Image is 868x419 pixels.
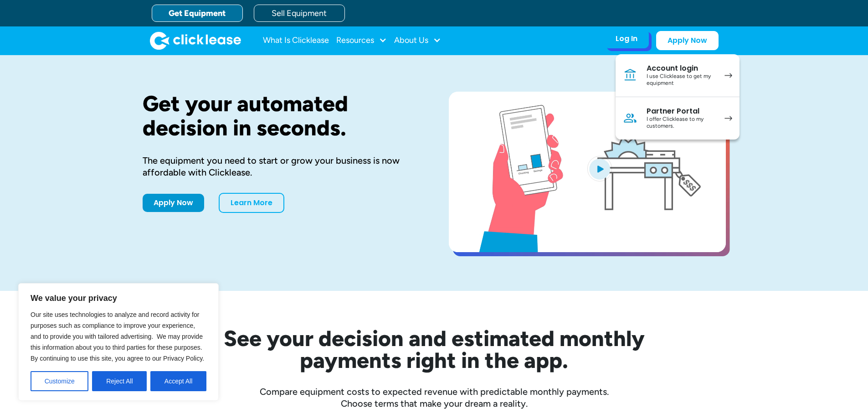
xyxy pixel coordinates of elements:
div: About Us [394,31,441,50]
div: Partner Portal [647,107,715,116]
a: Partner PortalI offer Clicklease to my customers. [616,97,740,140]
div: I offer Clicklease to my customers. [647,116,715,130]
button: Reject All [92,371,147,391]
img: Person icon [623,111,637,125]
button: Accept All [150,371,206,391]
button: Customize [31,371,88,391]
a: Learn More [219,193,284,213]
div: Log In [616,34,637,43]
img: Blue play button logo on a light blue circular background [587,156,612,181]
img: arrow [724,116,732,121]
a: Apply Now [656,31,719,50]
a: Get Equipment [152,5,243,22]
div: Account login [647,64,715,73]
nav: Log In [616,54,740,140]
a: Account loginI use Clicklease to get my equipment [616,54,740,97]
a: Apply Now [143,194,204,212]
h1: Get your automated decision in seconds. [143,92,420,140]
p: We value your privacy [31,293,206,304]
div: We value your privacy [18,283,219,401]
div: Compare equipment costs to expected revenue with predictable monthly payments. Choose terms that ... [143,386,726,409]
img: Bank icon [623,68,637,83]
img: arrow [724,73,732,78]
div: Resources [336,31,387,50]
div: I use Clicklease to get my equipment [647,73,715,87]
h2: See your decision and estimated monthly payments right in the app. [179,327,689,371]
div: The equipment you need to start or grow your business is now affordable with Clicklease. [143,155,420,178]
span: Our site uses technologies to analyze and record activity for purposes such as compliance to impr... [31,311,204,362]
a: Sell Equipment [254,5,345,22]
img: Clicklease logo [150,31,241,50]
a: What Is Clicklease [263,31,329,50]
a: open lightbox [449,92,726,252]
a: home [150,31,241,50]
